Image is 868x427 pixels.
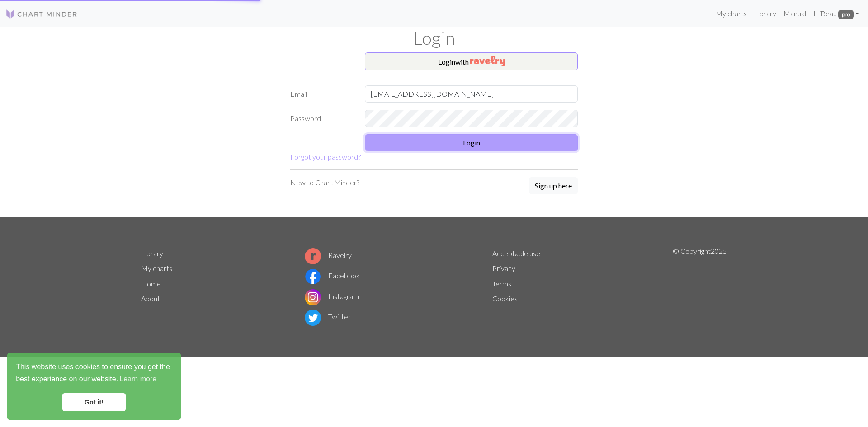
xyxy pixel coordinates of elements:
a: Privacy [492,264,515,272]
a: Acceptable use [492,249,540,258]
h1: Login [136,27,732,49]
a: HiBeau pro [810,5,863,23]
a: My charts [141,264,172,272]
img: Ravelry [470,56,505,66]
img: Instagram logo [305,289,321,305]
a: Sign up here [529,177,578,195]
img: Ravelry logo [305,248,321,264]
a: Facebook [305,271,360,280]
label: Email [285,85,359,103]
button: Sign up here [529,177,578,194]
span: This website uses cookies to ensure you get the best experience on our website. [16,361,172,386]
a: Home [141,279,161,288]
a: Forgot your password? [290,152,361,161]
img: Twitter logo [305,310,321,326]
p: New to Chart Minder? [290,177,359,188]
a: Cookies [492,294,518,303]
span: pro [838,10,854,19]
a: Twitter [305,312,351,321]
a: Instagram [305,292,359,300]
a: learn more about cookies [118,372,158,386]
a: Manual [780,5,810,23]
a: About [141,294,160,303]
a: My charts [712,5,750,23]
div: cookieconsent [7,353,181,420]
a: dismiss cookie message [62,393,126,411]
button: Loginwith [365,52,578,70]
a: Terms [492,279,511,288]
p: © Copyright 2025 [673,246,727,328]
label: Password [285,110,359,127]
a: Ravelry [305,251,352,259]
button: Login [365,134,578,151]
a: Library [141,249,163,258]
img: Facebook logo [305,268,321,285]
img: Logo [5,9,78,19]
a: Library [750,5,780,23]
